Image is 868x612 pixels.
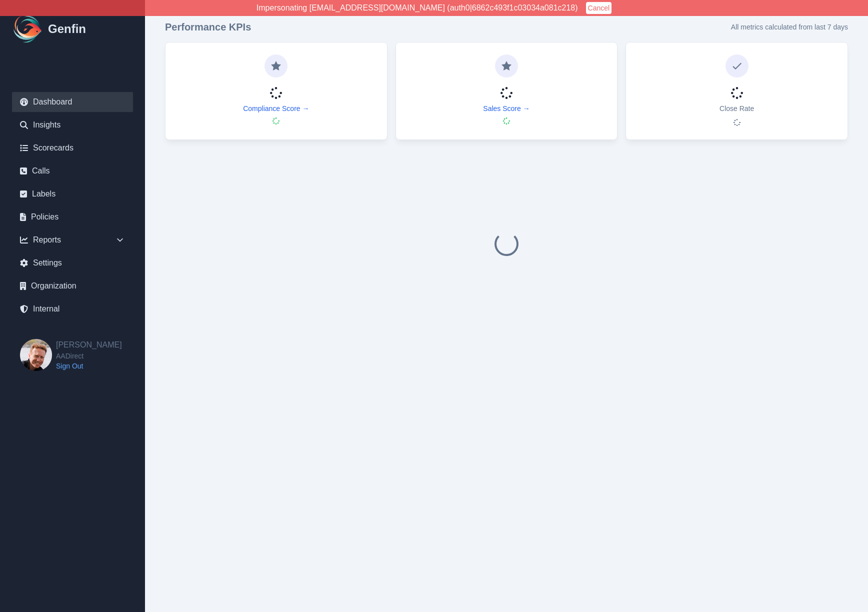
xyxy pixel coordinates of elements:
img: Logo [12,13,44,45]
a: Insights [12,115,133,135]
div: Reports [12,230,133,250]
a: Organization [12,276,133,296]
a: Policies [12,207,133,227]
span: AADirect [56,351,122,361]
img: Brian Dunagan [20,339,52,371]
a: Labels [12,184,133,204]
a: Dashboard [12,92,133,112]
a: Compliance Score → [243,103,309,113]
p: Close Rate [719,103,754,113]
a: Sales Score → [483,103,529,113]
h2: [PERSON_NAME] [56,339,122,351]
a: Sign Out [56,361,122,371]
a: Settings [12,253,133,273]
a: Calls [12,161,133,181]
p: All metrics calculated from last 7 days [731,22,848,32]
a: Internal [12,299,133,319]
h3: Performance KPIs [165,20,251,34]
h1: Genfin [48,21,86,37]
a: Scorecards [12,138,133,158]
button: Cancel [586,2,612,14]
